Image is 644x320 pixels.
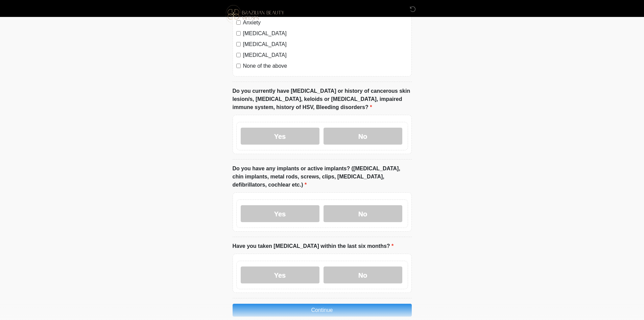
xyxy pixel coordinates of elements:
img: Brazilian Beauty Medspa Logo [226,5,284,23]
label: No [324,205,402,222]
button: Continue [233,304,412,317]
label: Have you taken [MEDICAL_DATA] within the last six months? [233,242,394,250]
label: [MEDICAL_DATA] [243,51,408,59]
label: [MEDICAL_DATA] [243,29,408,38]
label: Do you currently have [MEDICAL_DATA] or history of cancerous skin lesion/s, [MEDICAL_DATA], keloi... [233,87,412,111]
label: No [324,266,402,283]
input: [MEDICAL_DATA] [236,53,241,57]
label: Yes [241,266,319,283]
label: Yes [241,205,319,222]
label: None of the above [243,62,408,70]
label: [MEDICAL_DATA] [243,40,408,48]
label: No [324,128,402,145]
input: None of the above [236,64,241,68]
input: [MEDICAL_DATA] [236,31,241,36]
label: Yes [241,128,319,145]
input: [MEDICAL_DATA] [236,42,241,46]
label: Do you have any implants or active implants? ([MEDICAL_DATA], chin implants, metal rods, screws, ... [233,165,412,189]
